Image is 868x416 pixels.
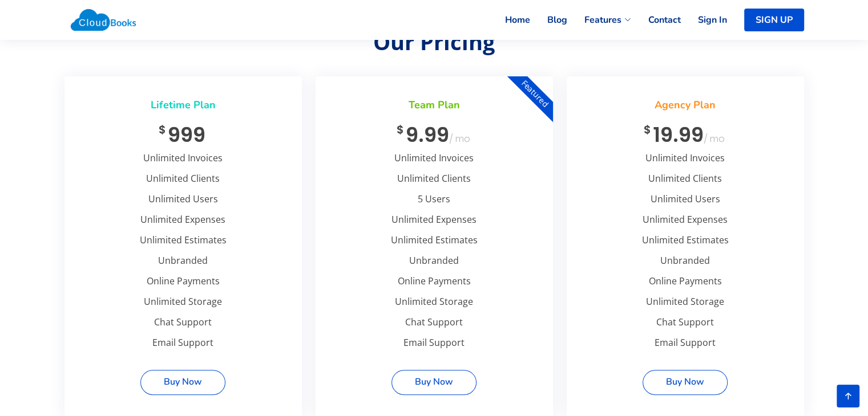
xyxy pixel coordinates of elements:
li: Unlimited Invoices [76,150,290,171]
li: Unlimited Storage [76,294,290,315]
a: Buy Now [643,370,728,395]
li: Online Payments [76,274,290,294]
li: Unbranded [76,253,290,274]
li: Chat Support [578,315,793,335]
li: Unlimited Users [76,191,290,212]
div: 19.99 [578,120,793,150]
li: Unlimited Invoices [578,150,793,171]
li: Unlimited Estimates [578,233,793,253]
div: 999 [76,120,290,150]
a: Home [488,7,530,32]
li: Email Support [327,335,542,356]
li: Unlimited Estimates [76,233,290,253]
a: Sign In [681,7,727,32]
li: Unbranded [578,253,793,274]
div: 9.99 [327,120,542,150]
li: Unlimited Invoices [327,150,542,171]
li: Chat Support [76,315,290,335]
li: Unlimited Estimates [327,233,542,253]
li: Unlimited Storage [578,294,793,315]
li: Unlimited Clients [327,171,542,191]
li: Unlimited Expenses [327,212,542,233]
sup: $ [159,121,166,137]
a: Buy Now [140,370,225,395]
li: Email Support [578,335,793,356]
a: Blog [530,7,567,32]
li: Unlimited Clients [76,171,290,191]
li: Online Payments [327,274,542,294]
a: SIGN UP [744,9,804,31]
span: Featured [489,48,580,139]
img: Cloudbooks Logo [64,3,143,37]
p: Our Pricing [64,30,804,54]
li: Email Support [76,335,290,356]
h3: Agency Plan [578,99,793,112]
li: Unlimited Users [578,191,793,212]
span: / mo [704,132,725,145]
li: Unlimited Storage [327,294,542,315]
span: / mo [449,132,470,145]
li: Unlimited Clients [578,171,793,191]
li: Online Payments [578,274,793,294]
a: Buy Now [391,370,477,395]
li: Unbranded [327,253,542,274]
a: Contact [631,7,681,32]
h3: Lifetime Plan [76,99,290,112]
a: Features [567,7,631,32]
h3: Team Plan [327,99,542,112]
sup: $ [397,121,404,137]
li: Unlimited Expenses [76,212,290,233]
li: Chat Support [327,315,542,335]
sup: $ [644,121,651,137]
span: Features [584,13,621,27]
li: Unlimited Expenses [578,212,793,233]
li: 5 Users [327,191,542,212]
